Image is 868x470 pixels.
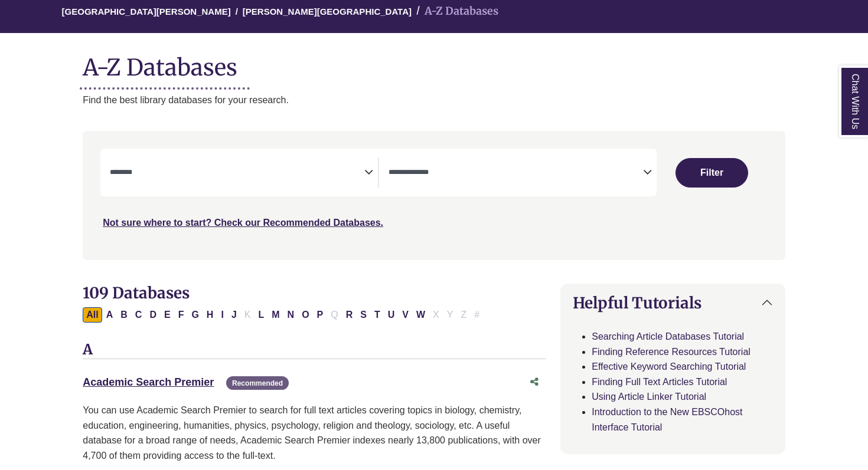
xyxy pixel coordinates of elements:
a: Searching Article Databases Tutorial [592,331,744,341]
a: Finding Full Text Articles Tutorial [592,377,727,387]
h1: A-Z Databases [83,45,785,81]
button: Filter Results V [399,307,412,323]
button: Helpful Tutorials [561,284,785,321]
button: Filter Results S [357,307,370,323]
button: Filter Results L [254,307,267,323]
nav: Search filters [83,131,785,259]
p: You can use Academic Search Premier to search for full text articles covering topics in biology, ... [83,403,546,463]
h3: A [83,341,546,359]
button: Filter Results N [284,307,298,323]
div: Alpha-list to filter by first letter of database name [83,309,484,319]
button: Filter Results H [203,307,217,323]
button: Filter Results E [161,307,174,323]
button: Filter Results B [117,307,131,323]
button: Submit for Search Results [676,158,748,188]
button: Filter Results R [342,307,357,323]
a: Finding Reference Resources Tutorial [592,347,750,357]
button: All [83,307,102,323]
button: Filter Results A [103,307,117,323]
button: Filter Results P [314,307,327,323]
textarea: Search [110,169,364,178]
button: Filter Results G [188,307,202,323]
button: Filter Results O [298,307,312,323]
button: Filter Results I [217,307,227,323]
button: Filter Results T [371,307,384,323]
button: Filter Results U [384,307,399,323]
span: Recommended [226,376,289,390]
a: [GEOGRAPHIC_DATA][PERSON_NAME] [62,5,231,17]
span: 109 Databases [83,283,190,303]
p: Find the best library databases for your research. [83,93,785,108]
button: Filter Results J [228,307,240,323]
a: Effective Keyword Searching Tutorial [592,361,746,372]
a: Not sure where to start? Check our Recommended Databases. [103,218,383,228]
button: Filter Results F [175,307,188,323]
a: Introduction to the New EBSCOhost Interface Tutorial [592,407,742,432]
a: [PERSON_NAME][GEOGRAPHIC_DATA] [243,5,412,17]
button: Filter Results W [413,307,429,323]
li: A-Z Databases [412,3,498,20]
a: Academic Search Premier [83,376,214,388]
button: Filter Results C [132,307,146,323]
button: Share this database [523,371,546,393]
button: Filter Results M [268,307,283,323]
a: Using Article Linker Tutorial [592,392,706,402]
button: Filter Results D [146,307,160,323]
textarea: Search [389,169,643,178]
